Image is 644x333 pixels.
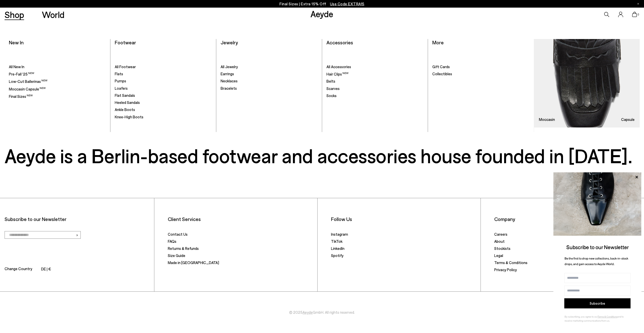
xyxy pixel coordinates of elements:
[115,39,136,45] a: Footwear
[494,232,507,236] a: Careers
[598,315,617,318] a: Terms & Conditions
[432,39,444,45] a: More
[221,86,237,90] span: Bracelets
[494,239,505,244] a: About
[115,71,211,77] a: Flats
[303,310,313,314] a: Aeyde
[326,79,335,83] span: Belts
[326,39,353,45] a: Accessories
[553,172,641,236] img: ca3f721fb6ff708a270709c41d776025.jpg
[9,64,24,69] span: All New In
[115,64,136,69] span: All Footwear
[637,13,640,16] span: 0
[565,256,628,266] span: Be the first to shop new collections, back-in-stock drops, and gain access to Aeyde World.
[494,216,640,222] li: Company
[115,107,211,112] a: Ankle Boots
[9,94,33,99] span: Final Sizes
[331,216,476,222] li: Follow Us
[115,107,135,112] span: Ankle Boots
[168,232,188,236] a: Contact Us
[9,39,24,45] a: New In
[221,79,238,83] span: Necklaces
[326,64,351,69] span: All Accessories
[168,216,313,222] li: Client Services
[115,115,211,120] a: Knee-High Boots
[9,64,106,69] a: All New In
[326,79,423,84] a: Belts
[494,267,517,272] a: Privacy Policy
[42,10,64,19] a: World
[9,79,106,84] a: Low-Cut Ballerinas
[326,64,423,69] a: All Accessories
[115,100,140,105] span: Heeled Sandals
[76,231,78,238] span: ›
[168,246,199,251] a: Returns & Refunds
[41,266,51,273] li: DE | €
[331,239,342,244] a: TikTok
[115,100,211,105] a: Heeled Sandals
[534,39,640,127] img: Mobile_e6eede4d-78b8-4bd1-ae2a-4197e375e133_900x.jpg
[621,118,635,121] h3: Capsule
[310,8,333,19] a: Aeyde
[326,93,337,98] span: Socks
[115,64,211,69] a: All Footwear
[494,246,510,251] a: Stockists
[115,79,211,84] a: Pumps
[331,253,343,258] a: Spotify
[566,244,629,250] span: Subscribe to our Newsletter
[9,87,46,91] span: Moccasin Capsule
[115,115,143,119] span: Knee-High Boots
[9,94,106,99] a: Final Sizes
[279,1,365,7] p: Final Sizes | Extra 15% Off
[432,64,529,69] a: Gift Cards
[326,93,423,98] a: Socks
[115,79,126,83] span: Pumps
[534,39,640,127] a: Moccasin Capsule
[539,118,555,121] h3: Moccasin
[115,93,211,98] a: Flat Sandals
[326,86,340,91] span: Scarves
[168,253,185,258] a: Size Guide
[221,79,317,84] a: Necklaces
[115,86,211,91] a: Loafers
[168,239,176,244] a: FAQs
[221,71,234,76] span: Earrings
[5,266,32,273] span: Change Country
[115,86,128,90] span: Loafers
[9,71,106,77] a: Pre-Fall '25
[221,71,317,77] a: Earrings
[168,260,219,265] a: Made in [GEOGRAPHIC_DATA]
[5,10,24,19] a: Shop
[326,72,349,76] span: Hair Clips
[494,260,527,265] a: Terms & Conditions
[632,12,637,17] a: 0
[115,71,123,76] span: Flats
[221,64,317,69] a: All Jewelry
[564,298,631,308] button: Subscribe
[9,86,106,92] a: Moccasin Capsule
[221,39,238,45] a: Jewelry
[432,64,450,69] span: Gift Cards
[221,64,238,69] span: All Jewelry
[326,86,423,91] a: Scarves
[432,71,452,76] span: Collectibles
[115,93,135,98] span: Flat Sandals
[9,79,47,84] span: Low-Cut Ballerinas
[331,246,344,251] a: LinkedIn
[221,86,317,91] a: Bracelets
[494,253,503,258] a: Legal
[432,71,529,77] a: Collectibles
[326,71,423,77] a: Hair Clips
[9,72,34,76] span: Pre-Fall '25
[330,2,365,6] span: Navigate to /collections/ss25-final-sizes
[565,315,598,318] span: By subscribing, you agree to our
[5,149,640,162] h3: Aeyde is a Berlin-based footwear and accessories house founded in [DATE].
[5,216,150,222] p: Subscribe to our Newsletter
[331,232,348,236] a: Instagram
